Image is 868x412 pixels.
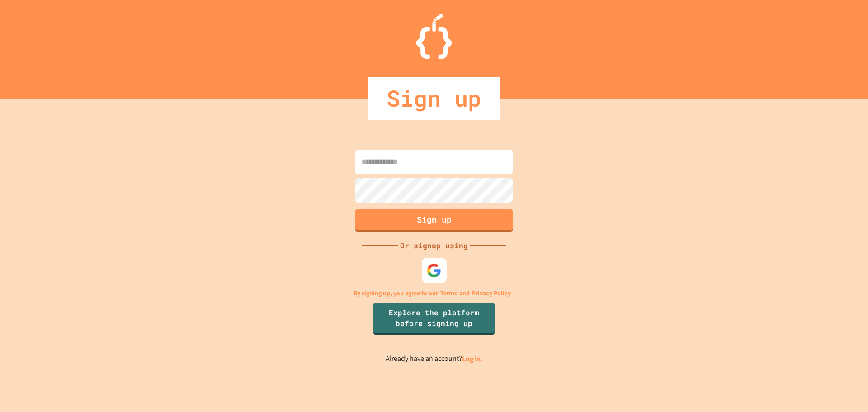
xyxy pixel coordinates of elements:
[354,289,515,298] p: By signing up, you agree to our and .
[427,263,442,278] img: google-icon.svg
[462,354,483,364] a: Log in.
[355,209,513,232] button: Sign up
[368,77,500,120] div: Sign up
[373,303,495,335] a: Explore the platform before signing up
[398,240,470,251] div: Or signup using
[440,289,457,298] a: Terms
[416,14,452,59] img: Logo.svg
[472,289,511,298] a: Privacy Policy
[386,353,483,365] p: Already have an account?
